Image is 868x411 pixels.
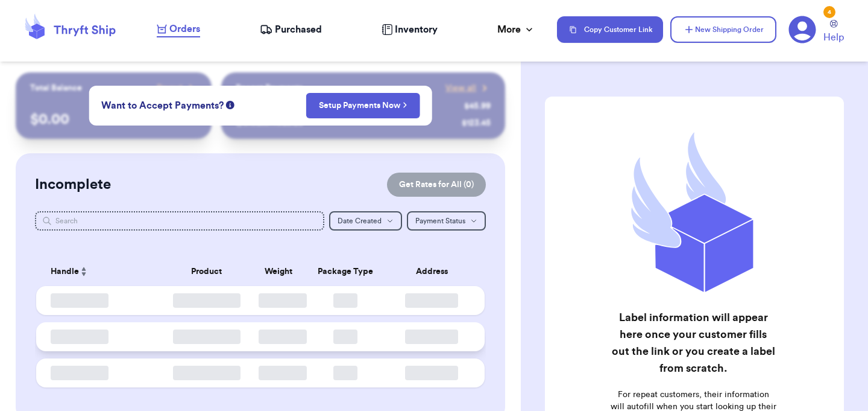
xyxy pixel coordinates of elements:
[338,217,382,225] span: Date Created
[788,16,816,43] a: 4
[251,257,305,286] th: Weight
[557,16,663,43] button: Copy Customer Link
[670,16,776,43] button: New Shipping Order
[395,22,438,37] span: Inventory
[157,82,197,94] a: Payout
[79,264,89,279] button: Sort ascending
[305,257,386,286] th: Package Type
[445,82,476,94] span: View all
[260,22,322,37] a: Purchased
[823,30,844,45] span: Help
[101,98,224,113] span: Want to Accept Payments?
[157,82,183,94] span: Payout
[319,100,407,112] a: Setup Payments Now
[386,257,485,286] th: Address
[35,211,324,231] input: Search
[157,22,200,37] a: Orders
[464,100,491,112] div: $ 45.99
[407,211,486,231] button: Payment Status
[306,93,420,118] button: Setup Payments Now
[415,217,465,225] span: Payment Status
[445,82,491,94] a: View all
[823,6,835,18] div: 4
[823,20,844,45] a: Help
[51,266,79,278] span: Handle
[329,211,402,231] button: Date Created
[169,22,200,36] span: Orders
[382,22,438,37] a: Inventory
[275,22,322,37] span: Purchased
[162,257,251,286] th: Product
[30,110,197,129] p: $ 0.00
[236,82,303,94] p: Recent Payments
[35,175,111,194] h2: Incomplete
[387,173,486,197] button: Get Rates for All (0)
[30,82,82,94] p: Total Balance
[610,309,776,377] h2: Label information will appear here once your customer fills out the link or you create a label fr...
[462,117,491,129] div: $ 123.45
[497,22,535,37] div: More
